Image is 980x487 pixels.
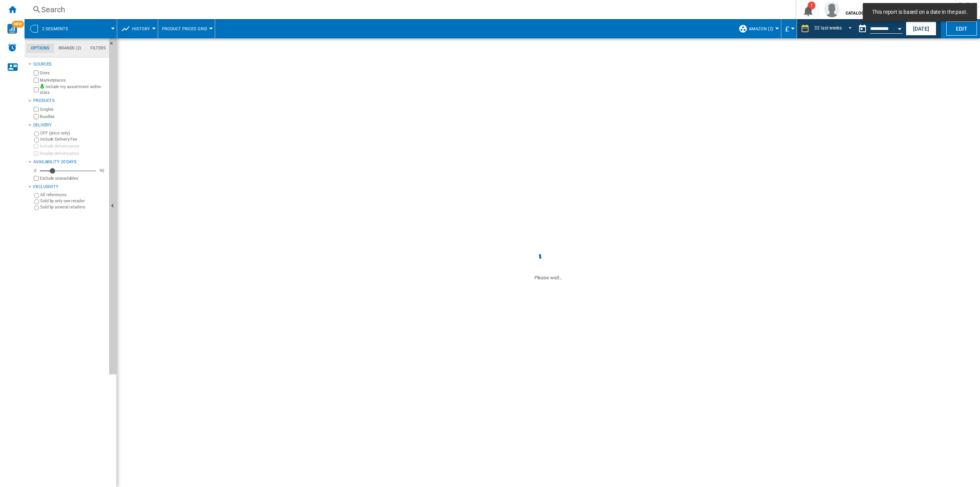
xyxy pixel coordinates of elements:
div: 32 last weeks [814,25,842,31]
div: Sources [33,61,106,67]
span: Amazon (2) [749,26,773,31]
div: 90 [98,168,106,174]
div: 1 [808,2,815,9]
img: mysite-bg-18x18.png [40,84,44,89]
md-menu: Currency [781,19,797,38]
input: Sold by only one retailer [34,199,39,204]
label: Sites [40,70,106,76]
label: Include delivery price [40,143,106,149]
button: [DATE] [906,21,936,36]
input: OFF (price only) [34,131,39,136]
button: Amazon (2) [749,19,777,38]
input: Sold by several retailers [34,205,39,210]
span: NEW [12,21,24,28]
input: Display delivery price [34,151,39,156]
button: Open calendar [893,21,906,34]
button: Product prices grid [162,19,211,38]
label: Display delivery price [40,151,106,156]
div: Search [41,4,776,15]
label: Include my assortment within stats [40,84,106,96]
label: Sold by only one retailer [40,198,106,204]
button: Edit [946,21,977,36]
span: This report is based on a date in the past. [870,8,970,16]
ng-transclude: Please wait... [534,275,563,280]
button: md-calendar [855,21,870,36]
div: 0 [32,168,38,174]
md-tab-item: Options [26,44,54,53]
div: History [121,19,154,38]
md-select: REPORTS.WIZARD.STEPS.REPORT.STEPS.REPORT_OPTIONS.PERIOD: 32 last weeks [813,23,855,35]
input: Bundles [34,114,39,119]
label: OFF (price only) [40,130,106,136]
div: This report is based on a date in the past. [855,19,904,38]
div: Availability 20 Days [33,159,106,165]
div: Amazon (2) [738,19,777,38]
label: Bundles [40,114,106,120]
label: Include Delivery Fee [40,136,106,142]
md-tab-item: Filters [86,44,111,53]
b: CATALOG SAMSUNG [DOMAIN_NAME] (DA+AV) [846,11,939,16]
button: Hide [109,38,117,374]
input: Include my assortment within stats [34,85,39,95]
img: profile.jpg [824,2,840,17]
input: Sites [34,71,39,75]
div: 2 segments [28,19,113,38]
div: Products [33,98,106,104]
span: History [132,26,150,31]
md-tab-item: Brands (2) [54,44,86,53]
label: All references [40,192,106,198]
input: Include Delivery Fee [34,138,39,143]
span: [PERSON_NAME] [846,3,939,11]
span: £ [785,25,789,33]
button: Hide [109,38,118,52]
span: 2 segments [42,26,68,31]
label: Singles [40,107,106,112]
md-slider: Availability [40,167,96,175]
img: alerts-logo.svg [8,43,17,52]
label: Sold by several retailers [40,204,106,210]
input: Include delivery price [34,144,39,149]
span: Product prices grid [162,26,207,31]
input: Marketplaces [34,78,39,83]
label: Exclude unavailables [40,175,106,181]
button: 2 segments [42,19,76,38]
button: History [132,19,154,38]
div: Delivery [33,122,106,128]
div: Exclusivity [33,184,106,190]
input: Display delivery price [34,176,39,181]
input: All references [34,193,39,198]
input: Singles [34,107,39,112]
button: £ [785,19,793,38]
label: Marketplaces [40,77,106,83]
img: wise-card.svg [7,24,17,34]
